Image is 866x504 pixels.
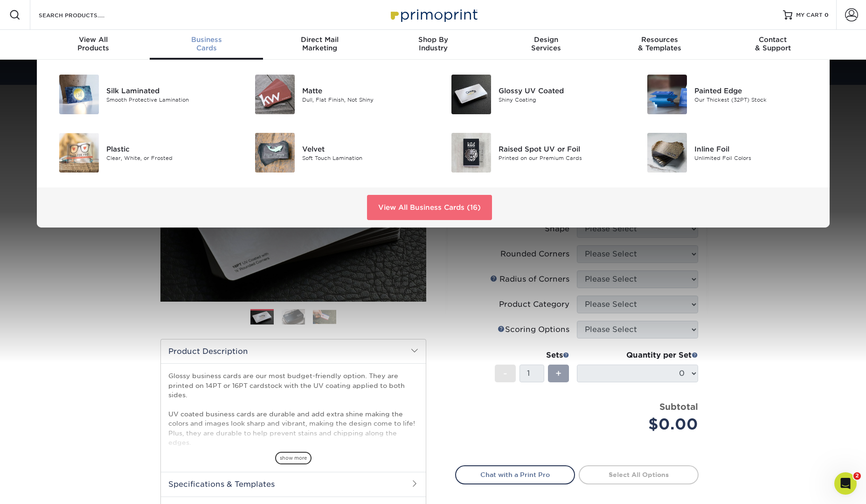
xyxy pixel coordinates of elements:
div: Silk Laminated [106,85,230,96]
span: 0 [824,12,829,18]
div: Painted Edge [694,85,818,96]
div: Raised Spot UV or Foil [499,144,622,154]
div: Unlimited Foil Colors [694,154,818,162]
a: Painted Edge Business Cards Painted Edge Our Thickest (32PT) Stock [636,71,818,118]
a: Velvet Business Cards Velvet Soft Touch Lamination [244,129,426,176]
div: Velvet [302,144,426,154]
img: Painted Edge Business Cards [647,75,687,114]
img: Inline Foil Business Cards [647,133,687,173]
div: Inline Foil [694,144,818,154]
p: Glossy business cards are our most budget-friendly option. They are printed on 14PT or 16PT cards... [168,371,418,495]
a: Direct MailMarketing [263,30,376,60]
div: & Support [716,35,830,52]
h2: Specifications & Templates [161,472,426,496]
div: Plastic [106,144,230,154]
img: Silk Laminated Business Cards [59,75,99,114]
a: Resources& Templates [603,30,716,60]
a: Plastic Business Cards Plastic Clear, White, or Frosted [48,129,230,176]
a: View AllProducts [37,30,150,60]
div: Shiny Coating [499,96,622,104]
span: Resources [603,35,716,44]
img: Velvet Business Cards [255,133,295,173]
input: SEARCH PRODUCTS..... [38,9,129,21]
span: + [555,366,561,380]
span: Design [490,35,603,44]
img: Primoprint [387,5,480,25]
span: MY CART [796,11,823,19]
a: DesignServices [490,30,603,60]
a: Contact& Support [716,30,830,60]
a: Chat with a Print Pro [455,465,575,484]
span: Direct Mail [263,35,376,44]
iframe: Google Customer Reviews [2,476,79,501]
div: Marketing [263,35,376,52]
img: Glossy UV Coated Business Cards [451,75,491,114]
div: Services [490,35,603,52]
div: Our Thickest (32PT) Stock [694,96,818,104]
div: Products [37,35,150,52]
a: BusinessCards [150,30,263,60]
img: Matte Business Cards [255,75,295,114]
img: Raised Spot UV or Foil Business Cards [451,133,491,173]
a: Silk Laminated Business Cards Silk Laminated Smooth Protective Lamination [48,71,230,118]
span: 2 [853,472,861,480]
span: show more [275,452,312,464]
iframe: Intercom live chat [834,472,857,495]
div: Dull, Flat Finish, Not Shiny [302,96,426,104]
div: & Templates [603,35,716,52]
a: Select All Options [579,465,699,484]
a: Matte Business Cards Matte Dull, Flat Finish, Not Shiny [244,71,426,118]
a: View All Business Cards (16) [367,195,492,220]
div: Industry [376,35,490,52]
span: - [503,366,507,380]
div: Smooth Protective Lamination [106,96,230,104]
div: Soft Touch Lamination [302,154,426,162]
span: Shop By [376,35,490,44]
span: Contact [716,35,830,44]
span: View All [37,35,150,44]
span: Business [150,35,263,44]
div: Cards [150,35,263,52]
a: Inline Foil Business Cards Inline Foil Unlimited Foil Colors [636,129,818,176]
div: Glossy UV Coated [499,85,622,96]
a: Shop ByIndustry [376,30,490,60]
a: Glossy UV Coated Business Cards Glossy UV Coated Shiny Coating [440,71,623,118]
a: Raised Spot UV or Foil Business Cards Raised Spot UV or Foil Printed on our Premium Cards [440,129,623,176]
img: Plastic Business Cards [59,133,99,173]
div: $0.00 [584,413,698,435]
div: Matte [302,85,426,96]
div: Clear, White, or Frosted [106,154,230,162]
strong: Subtotal [659,401,698,412]
div: Printed on our Premium Cards [499,154,622,162]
